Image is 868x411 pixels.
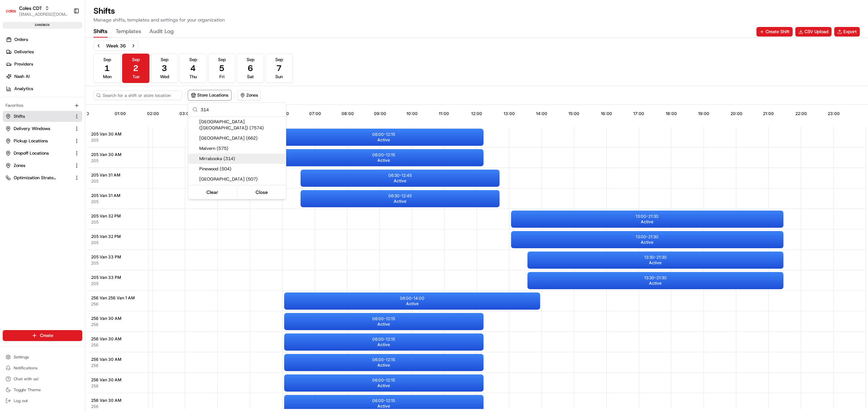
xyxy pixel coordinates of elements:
div: We're available if you need us! [23,72,86,78]
button: Clear [189,187,236,197]
a: 📗Knowledge Base [4,97,55,109]
div: Suggestions [188,117,286,199]
span: API Documentation [64,99,110,106]
span: [GEOGRAPHIC_DATA] (662) [199,135,283,141]
button: Start new chat [116,68,124,76]
input: Search... [201,103,282,116]
div: 📗 [7,100,12,105]
span: [GEOGRAPHIC_DATA] (507) [199,176,283,182]
div: 💻 [58,100,63,105]
div: Start new chat [23,66,112,72]
span: Pinewood (504) [199,166,283,172]
input: Clear [18,44,113,52]
span: Malvern (575) [199,145,283,152]
span: Knowledge Base [14,99,52,106]
p: Welcome 👋 [7,28,124,39]
a: Powered byPylon [48,116,83,121]
span: Mirrabooka (314) [199,156,283,162]
img: Nash [7,7,20,21]
a: 💻API Documentation [55,97,112,109]
span: Pylon [68,116,83,121]
button: Close [238,187,285,197]
img: 1736555255976-a54dd68f-1ca7-489b-9aae-adbdc363a1c4 [7,66,19,78]
span: [GEOGRAPHIC_DATA] ([GEOGRAPHIC_DATA]) (7574) [199,119,283,131]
